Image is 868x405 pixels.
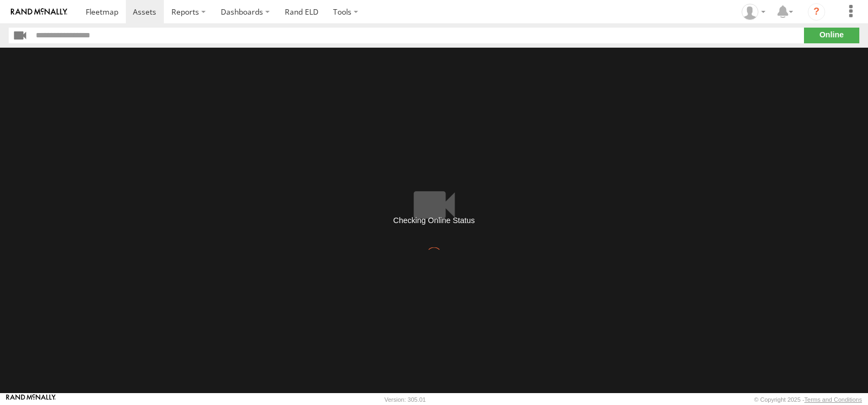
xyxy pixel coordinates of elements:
a: Visit our Website [6,394,56,405]
i: ? [808,3,825,21]
div: © Copyright 2025 - [754,396,862,403]
div: Victor Calcano Jr [738,4,769,20]
a: Terms and Conditions [805,396,862,403]
img: rand-logo.svg [11,8,67,16]
div: Version: 305.01 [385,396,426,403]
